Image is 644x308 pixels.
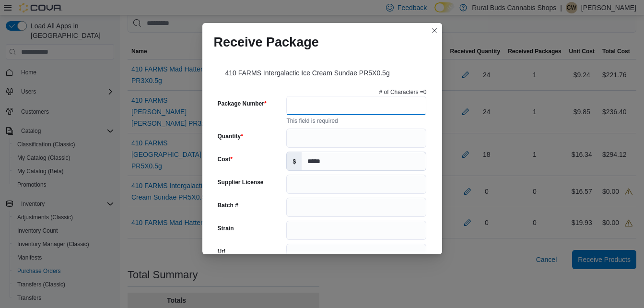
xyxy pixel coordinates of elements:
[379,88,427,96] p: # of Characters = 0
[218,225,234,232] label: Strain
[214,58,431,84] div: 410 FARMS Intergalactic Ice Cream Sundae PR5X0.5g
[214,35,319,50] h1: Receive Package
[218,201,238,209] label: Batch #
[218,248,226,255] label: Url
[287,152,302,170] label: $
[218,132,243,140] label: Quantity
[218,100,267,107] label: Package Number
[218,155,233,163] label: Cost
[218,178,264,186] label: Supplier License
[429,25,440,36] button: Closes this modal window
[286,115,426,125] div: This field is required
